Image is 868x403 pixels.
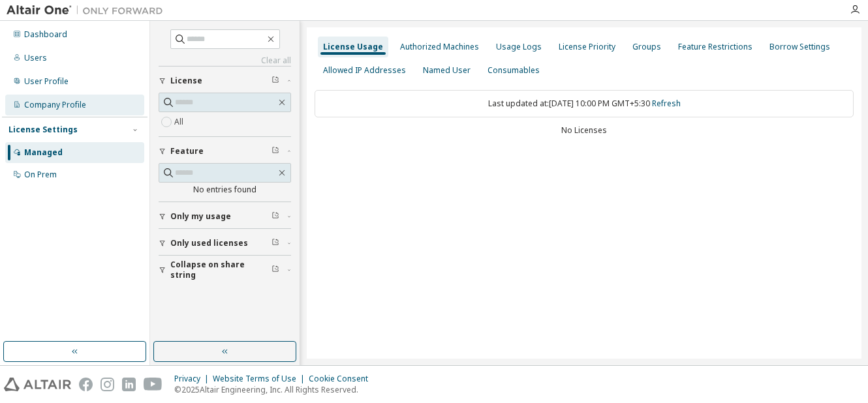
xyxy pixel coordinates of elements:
[271,265,279,275] span: Clear filter
[271,146,279,157] span: Clear filter
[24,147,63,158] div: Managed
[79,378,93,391] img: facebook.svg
[159,55,291,66] a: Clear all
[24,100,86,110] div: Company Profile
[122,378,136,391] img: linkedin.svg
[159,185,291,195] div: No entries found
[24,76,69,87] div: User Profile
[159,256,291,284] button: Collapse on share string
[496,42,542,52] div: Usage Logs
[174,374,213,384] div: Privacy
[24,29,67,40] div: Dashboard
[678,42,752,52] div: Feature Restrictions
[170,238,248,248] span: Only used licenses
[159,137,291,166] button: Feature
[652,98,681,109] a: Refresh
[488,65,540,76] div: Consumables
[632,42,661,52] div: Groups
[159,229,291,258] button: Only used licenses
[159,202,291,231] button: Only my usage
[170,260,271,280] span: Collapse on share string
[309,374,376,384] div: Cookie Consent
[8,125,78,135] div: License Settings
[174,114,186,130] label: All
[159,67,291,95] button: License
[323,65,406,76] div: Allowed IP Addresses
[101,378,114,391] img: instagram.svg
[174,384,376,395] p: © 2025 Altair Engineering, Inc. All Rights Reserved.
[315,125,854,136] div: No Licenses
[7,4,170,17] img: Altair One
[170,211,231,222] span: Only my usage
[4,378,71,391] img: altair_logo.svg
[24,170,57,180] div: On Prem
[423,65,471,76] div: Named User
[271,76,279,86] span: Clear filter
[559,42,615,52] div: License Priority
[315,90,854,117] div: Last updated at: [DATE] 10:00 PM GMT+5:30
[144,378,163,391] img: youtube.svg
[213,374,309,384] div: Website Terms of Use
[271,211,279,222] span: Clear filter
[400,42,479,52] div: Authorized Machines
[24,53,47,63] div: Users
[323,42,383,52] div: License Usage
[271,238,279,248] span: Clear filter
[170,76,202,86] span: License
[769,42,830,52] div: Borrow Settings
[170,146,204,157] span: Feature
